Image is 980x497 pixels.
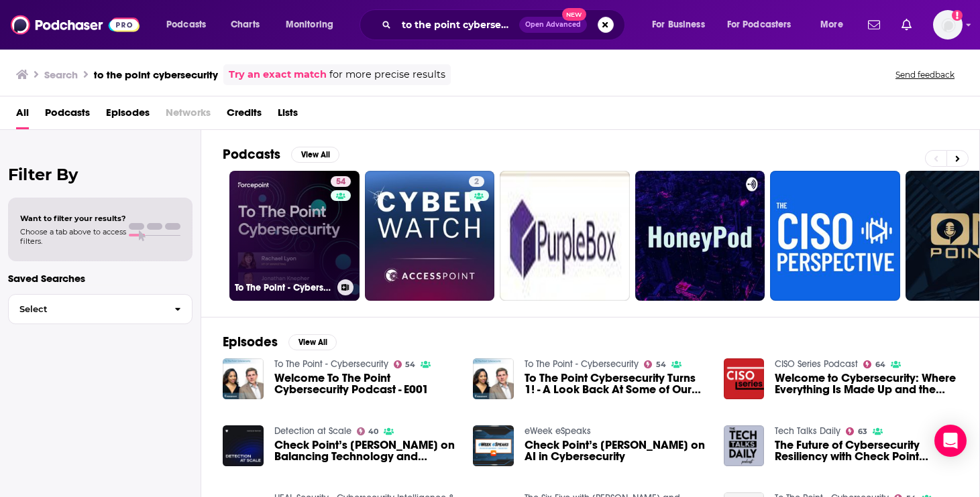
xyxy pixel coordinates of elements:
[652,15,705,34] span: For Business
[235,282,332,293] h3: To The Point - Cybersecurity
[223,334,337,350] a: EpisodesView All
[933,10,963,40] img: User Profile
[643,14,722,35] button: open menu
[846,427,867,435] a: 63
[336,175,345,189] span: 54
[525,439,708,462] span: Check Point’s [PERSON_NAME] on AI in Cybersecurity
[45,102,90,129] a: Podcasts
[727,15,792,34] span: For Podcasters
[525,439,708,462] a: Check Point’s Tony Sabaj on AI in Cybersecurity
[157,14,223,35] button: open menu
[231,15,260,34] span: Charts
[229,67,327,82] a: Try an exact match
[223,425,264,466] img: Check Point’s Daniel Wiley on Balancing Technology and Human Analytics in Cybersecurity
[525,425,591,437] a: eWeek eSpeaks
[896,13,917,36] a: Show notifications dropdown
[106,102,150,129] a: Episodes
[875,362,885,368] span: 64
[331,176,351,187] a: 54
[644,360,666,368] a: 54
[227,102,262,129] a: Credits
[724,425,765,466] img: The Future of Cybersecurity Resiliency with Check Point Software
[274,425,351,437] a: Detection at Scale
[274,439,457,462] a: Check Point’s Daniel Wiley on Balancing Technology and Human Analytics in Cybersecurity
[368,429,378,435] span: 40
[8,272,193,285] p: Saved Searches
[20,214,126,223] span: Want to filter your results?
[525,372,708,395] a: To The Point Cybersecurity Turns 1! - A Look Back At Some of Our Best Episodes
[11,12,140,38] img: Podchaser - Follow, Share and Rate Podcasts
[20,227,126,246] span: Choose a tab above to access filters.
[863,13,885,36] a: Show notifications dropdown
[94,68,218,81] h3: to the point cybersecurity
[394,360,416,368] a: 54
[222,14,268,35] a: Charts
[775,439,958,462] a: The Future of Cybersecurity Resiliency with Check Point Software
[473,425,514,466] img: Check Point’s Tony Sabaj on AI in Cybersecurity
[656,362,666,368] span: 54
[775,358,858,370] a: CISO Series Podcast
[933,10,963,40] button: Show profile menu
[519,17,587,33] button: Open AdvancedNew
[278,102,298,129] a: Lists
[274,372,457,395] a: Welcome To The Point Cybersecurity Podcast - E001
[775,425,840,437] a: Tech Talks Daily
[223,146,339,163] a: PodcastsView All
[562,8,586,21] span: New
[811,14,860,35] button: open menu
[274,358,388,370] a: To The Point - Cybersecurity
[291,147,339,163] button: View All
[858,429,867,435] span: 63
[8,165,193,184] h2: Filter By
[469,176,484,187] a: 2
[396,14,519,35] input: Search podcasts, credits, & more...
[166,15,206,34] span: Podcasts
[405,362,415,368] span: 54
[223,334,278,350] h2: Episodes
[166,102,211,129] span: Networks
[891,69,959,80] button: Send feedback
[274,439,457,462] span: Check Point’s [PERSON_NAME] on Balancing Technology and Human Analytics in Cybersecurity
[8,294,193,324] button: Select
[16,102,29,129] a: All
[863,360,885,368] a: 64
[223,146,280,163] h2: Podcasts
[775,372,958,395] a: Welcome to Cybersecurity: Where Everything Is Made Up and the Points Don’t Matter
[724,358,765,399] img: Welcome to Cybersecurity: Where Everything Is Made Up and the Points Don’t Matter
[288,334,337,350] button: View All
[44,68,78,81] h3: Search
[357,427,379,435] a: 40
[372,9,638,40] div: Search podcasts, credits, & more...
[473,358,514,399] img: To The Point Cybersecurity Turns 1! - A Look Back At Some of Our Best Episodes
[474,175,479,189] span: 2
[952,10,963,21] svg: Add a profile image
[718,14,811,35] button: open menu
[525,21,581,28] span: Open Advanced
[286,15,333,34] span: Monitoring
[820,15,843,34] span: More
[933,10,963,40] span: Logged in as RobinBectel
[329,67,445,82] span: for more precise results
[365,171,495,301] a: 2
[229,171,360,301] a: 54To The Point - Cybersecurity
[276,14,351,35] button: open menu
[525,358,639,370] a: To The Point - Cybersecurity
[9,305,164,313] span: Select
[934,425,967,457] div: Open Intercom Messenger
[223,358,264,399] img: Welcome To The Point Cybersecurity Podcast - E001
